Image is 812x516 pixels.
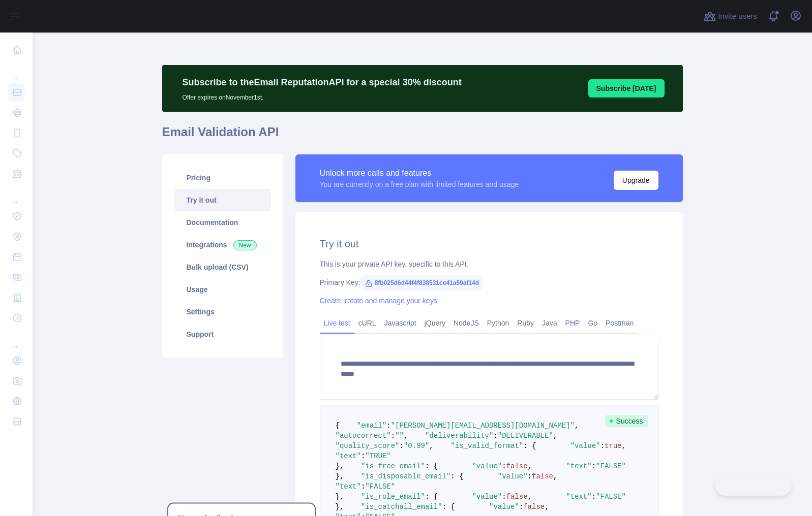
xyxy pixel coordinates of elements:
div: Primary Key: [320,277,658,287]
span: { [336,422,340,430]
span: : [502,493,506,501]
a: Create, rotate and manage your keys [320,297,437,305]
p: Offer expires on November 1st. [183,89,462,102]
span: : [519,503,523,511]
span: : [400,442,404,450]
span: false [506,493,528,501]
span: "quality_score" [336,442,400,450]
span: : { [425,493,438,501]
span: : [592,493,596,501]
span: "is_valid_format" [450,442,523,450]
span: }, [336,462,344,470]
span: false [506,462,528,470]
span: : { [450,472,463,480]
span: "FALSE" [365,482,395,491]
span: }, [336,503,344,511]
div: ... [8,329,24,349]
button: Upgrade [614,171,658,190]
span: }, [336,493,344,501]
p: Subscribe to the Email Reputation API for a special 30 % discount [183,75,462,89]
span: }, [336,472,344,480]
span: , [553,472,557,480]
a: cURL [354,315,380,331]
span: "0.99" [404,442,429,450]
div: Unlock more calls and features [320,167,519,179]
span: : [391,432,395,440]
span: : { [425,462,438,470]
a: Settings [174,301,271,323]
a: Java [538,315,561,331]
a: Usage [174,278,271,301]
span: "FALSE" [596,462,626,470]
a: Python [483,315,514,331]
span: "text" [566,493,591,501]
span: "DELIVERABLE" [498,432,553,440]
span: "is_role_email" [361,493,425,501]
span: "email" [357,422,387,430]
a: Pricing [174,167,271,189]
div: This is your private API key, specific to this API. [320,259,658,269]
span: : [493,432,497,440]
span: false [532,472,553,480]
span: : [361,452,365,460]
span: "" [395,432,404,440]
span: "autocorrect" [336,432,391,440]
a: Try it out [174,189,271,211]
span: : { [523,442,536,450]
span: : { [442,503,455,511]
span: , [621,442,625,450]
span: "value" [489,503,519,511]
span: , [553,432,557,440]
span: "FALSE" [596,493,626,501]
span: : [502,462,506,470]
span: , [404,432,408,440]
a: Javascript [380,315,420,331]
span: true [605,442,622,450]
iframe: Toggle Customer Support [715,474,792,496]
span: "TRUE" [365,452,390,460]
span: : [600,442,604,450]
a: PHP [561,315,584,331]
a: Ruby [513,315,538,331]
span: "deliverability" [425,432,493,440]
div: You are currently on a free plan with limited features and usage [320,179,519,189]
button: Subscribe [DATE] [588,79,665,98]
a: Bulk upload (CSV) [174,256,271,278]
span: Success [605,415,648,427]
a: Integrations New [174,234,271,256]
a: NodeJS [449,315,483,331]
a: Go [584,315,602,331]
span: "[PERSON_NAME][EMAIL_ADDRESS][DOMAIN_NAME]" [391,422,575,430]
span: , [575,422,579,430]
span: , [528,493,532,501]
span: New [233,240,257,250]
h1: Email Validation API [162,124,683,148]
span: "is_disposable_email" [361,472,450,480]
span: "text" [336,482,361,491]
span: Invite users [718,11,757,22]
span: "value" [472,462,502,470]
span: 8fb025d6d44f4f838531ce41a59af14d [360,275,483,291]
a: Documentation [174,211,271,234]
div: ... [8,61,24,81]
span: , [528,462,532,470]
a: jQuery [420,315,449,331]
span: false [523,503,545,511]
a: Support [174,323,271,345]
span: "is_free_email" [361,462,425,470]
span: "value" [498,472,528,480]
span: , [429,442,433,450]
span: : [592,462,596,470]
span: , [545,503,549,511]
span: : [528,472,532,480]
a: Live test [320,315,354,331]
span: "is_catchall_email" [361,503,442,511]
span: "text" [336,452,361,460]
span: "value" [570,442,600,450]
h2: Try it out [320,237,658,251]
span: : [361,482,365,491]
a: Postman [602,315,638,331]
span: : [386,422,390,430]
span: "text" [566,462,591,470]
div: ... [8,185,24,205]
